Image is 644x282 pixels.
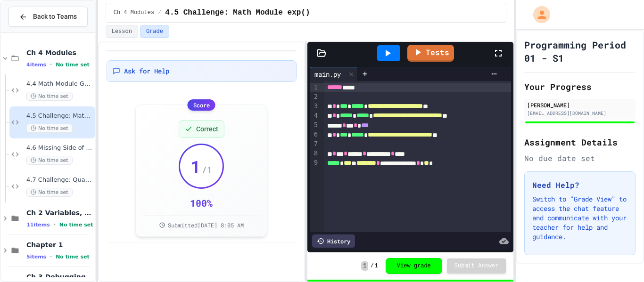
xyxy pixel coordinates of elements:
[524,38,636,64] h1: Programming Period 01 - S1
[310,130,319,139] div: 6
[26,48,93,57] span: Ch 4 Modules
[310,139,319,149] div: 7
[124,66,169,76] span: Ask for Help
[566,203,635,243] iframe: chat widget
[54,221,56,228] span: •
[310,92,319,102] div: 2
[26,273,93,281] span: Ch 3 Debugging
[26,62,46,68] span: 4 items
[454,262,499,270] span: Submit Answer
[375,262,378,270] span: 1
[523,4,553,25] div: My Account
[165,7,310,18] span: 4.5 Challenge: Math Module exp()
[312,234,355,248] div: History
[527,101,633,109] div: [PERSON_NAME]
[310,158,319,168] div: 9
[527,110,633,117] div: [EMAIL_ADDRESS][DOMAIN_NAME]
[370,262,373,270] span: /
[310,83,319,92] div: 1
[361,261,368,271] span: 1
[56,62,90,68] span: No time set
[26,124,73,133] span: No time set
[106,25,138,38] button: Lesson
[26,188,73,197] span: No time set
[56,254,90,260] span: No time set
[196,124,218,134] span: Correct
[26,80,93,88] span: 4.4 Math Module GCD
[26,144,93,152] span: 4.6 Missing Side of a Triangle
[447,258,506,274] button: Submit Answer
[26,222,50,228] span: 11 items
[524,80,636,93] h2: Your Progress
[310,111,319,121] div: 4
[168,221,244,229] span: Submitted [DATE] 8:05 AM
[26,156,73,165] span: No time set
[26,254,46,260] span: 5 items
[8,7,88,27] button: Back to Teams
[532,194,627,242] p: Switch to "Grade View" to access the chat feature and communicate with your teacher for help and ...
[26,112,93,120] span: 4.5 Challenge: Math Module exp()
[26,241,93,249] span: Chapter 1
[310,69,346,79] div: main.py
[310,149,319,158] div: 8
[524,153,636,164] div: No due date set
[33,12,77,22] span: Back to Teams
[114,9,154,16] span: Ch 4 Modules
[407,45,454,62] a: Tests
[26,209,93,217] span: Ch 2 Variables, Statements & Expressions
[50,61,52,68] span: •
[188,99,215,111] div: Score
[202,163,212,176] span: / 1
[59,222,93,228] span: No time set
[190,157,201,176] span: 1
[140,25,169,38] button: Grade
[604,244,635,273] iframe: chat widget
[26,176,93,184] span: 4.7 Challenge: Quadratic Formula
[310,121,319,130] div: 5
[386,258,442,274] button: View grade
[310,102,319,111] div: 3
[50,253,52,260] span: •
[524,136,636,149] h2: Assignment Details
[310,67,357,81] div: main.py
[26,92,73,101] span: No time set
[190,196,213,209] div: 100 %
[532,179,627,191] h3: Need Help?
[158,9,161,16] span: /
